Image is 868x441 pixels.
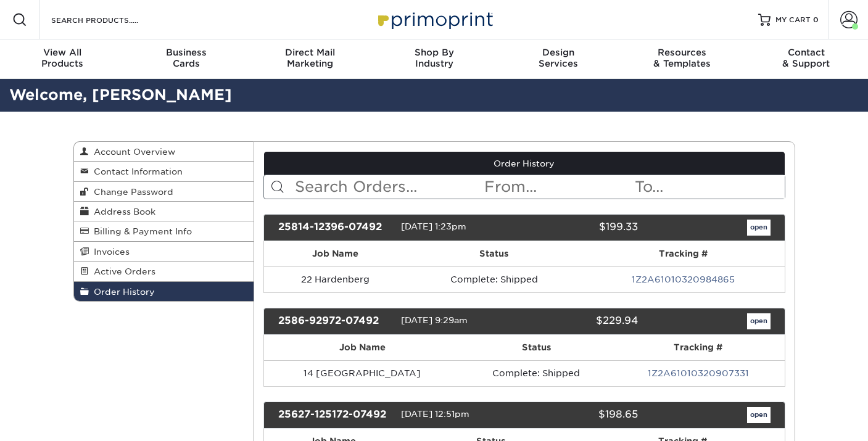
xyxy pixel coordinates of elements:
[515,313,647,329] div: $229.94
[124,47,248,58] span: Business
[74,282,254,301] a: Order History
[89,226,192,236] span: Billing & Payment Info
[813,15,819,24] span: 0
[515,407,647,423] div: $198.65
[401,221,466,231] span: [DATE] 1:23pm
[264,266,406,292] td: 22 Hardenberg
[582,241,785,266] th: Tracking #
[620,39,744,79] a: Resources& Templates
[747,407,771,423] a: open
[124,47,248,69] div: Cards
[74,142,254,162] a: Account Overview
[89,167,183,176] span: Contact Information
[294,175,483,199] input: Search Orders...
[74,182,254,202] a: Change Password
[406,241,582,266] th: Status
[74,202,254,221] a: Address Book
[89,147,175,157] span: Account Overview
[124,39,248,79] a: BusinessCards
[269,407,401,423] div: 25627-125172-07492
[74,242,254,262] a: Invoices
[648,368,749,378] a: 1Z2A61010320907331
[89,187,173,197] span: Change Password
[248,47,372,69] div: Marketing
[74,221,254,241] a: Billing & Payment Info
[264,360,461,386] td: 14 [GEOGRAPHIC_DATA]
[74,162,254,181] a: Contact Information
[515,220,647,236] div: $199.33
[744,47,868,69] div: & Support
[612,335,784,360] th: Tracking #
[744,39,868,79] a: Contact& Support
[89,266,155,276] span: Active Orders
[747,220,771,236] a: open
[248,47,372,58] span: Direct Mail
[269,220,401,236] div: 25814-12396-07492
[406,266,582,292] td: Complete: Shipped
[496,47,620,58] span: Design
[775,15,811,25] span: MY CART
[461,335,613,360] th: Status
[264,152,785,175] a: Order History
[89,287,155,297] span: Order History
[372,47,496,58] span: Shop By
[50,12,170,27] input: SEARCH PRODUCTS.....
[496,47,620,69] div: Services
[744,47,868,58] span: Contact
[372,47,496,69] div: Industry
[248,39,372,79] a: Direct MailMarketing
[483,175,634,199] input: From...
[89,207,155,216] span: Address Book
[747,313,771,329] a: open
[373,6,496,33] img: Primoprint
[74,262,254,281] a: Active Orders
[496,39,620,79] a: DesignServices
[634,175,784,199] input: To...
[620,47,744,58] span: Resources
[620,47,744,69] div: & Templates
[264,335,461,360] th: Job Name
[89,247,130,257] span: Invoices
[264,241,406,266] th: Job Name
[401,409,469,419] span: [DATE] 12:51pm
[401,315,468,325] span: [DATE] 9:29am
[372,39,496,79] a: Shop ByIndustry
[269,313,401,329] div: 2586-92972-07492
[632,274,735,284] a: 1Z2A61010320984865
[461,360,613,386] td: Complete: Shipped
